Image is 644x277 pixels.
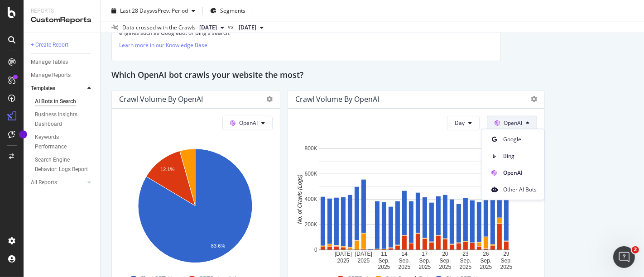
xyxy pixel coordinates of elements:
[504,251,510,258] text: 29
[31,40,94,50] a: + Create Report
[503,186,537,194] span: Other AI Bots
[381,251,388,258] text: 11
[31,71,94,80] a: Manage Reports
[35,133,94,152] a: Keywords Performance
[31,40,68,50] div: + Create Report
[335,251,352,258] text: [DATE]
[196,22,228,33] button: [DATE]
[358,258,370,264] text: 2025
[31,15,93,25] div: CustomReports
[440,258,451,264] text: Sep.
[337,258,350,264] text: 2025
[111,68,303,83] h2: Which OpenAI bot crawls your website the most?
[239,119,258,127] span: OpenAI
[460,258,471,264] text: Sep.
[35,110,94,129] a: Business Insights Dashboard
[503,152,537,160] span: Bing
[487,116,537,130] button: OpenAI
[207,4,249,18] button: Segments
[199,24,217,32] span: 2025 Sep. 25th
[378,264,390,271] text: 2025
[500,264,513,271] text: 2025
[442,251,449,258] text: 20
[122,24,196,32] div: Data crossed with the Crawls
[439,264,452,271] text: 2025
[220,7,245,14] span: Segments
[31,84,55,93] div: Templates
[399,264,411,271] text: 2025
[483,251,490,258] text: 26
[504,119,522,127] span: OpenAI
[419,264,431,271] text: 2025
[31,7,93,15] div: Reports
[295,144,533,271] svg: A chart.
[35,133,86,152] div: Keywords Performance
[31,178,85,187] a: All Reports
[119,95,203,104] div: Crawl Volume by OpenAI
[31,84,85,93] a: Templates
[35,155,94,174] a: Search Engine Behavior: Logs Report
[422,251,428,258] text: 17
[460,264,472,271] text: 2025
[632,246,639,253] span: 2
[35,97,76,106] div: AI Bots in Search
[314,247,317,253] text: 0
[305,146,317,152] text: 800K
[613,246,635,268] iframe: Intercom live chat
[295,95,379,104] div: Crawl Volume by OpenAI
[305,171,317,177] text: 600K
[239,24,256,32] span: 2025 Aug. 28th
[211,244,225,249] text: 83.6%
[402,251,408,258] text: 14
[297,175,303,224] text: No. of Crawls (Logs)
[503,169,537,177] span: OpenAI
[455,119,465,127] span: Day
[222,116,273,130] button: OpenAI
[31,57,94,67] a: Manage Tables
[35,97,94,106] a: AI Bots in Search
[108,4,199,18] button: Last 28 DaysvsPrev. Period
[31,178,57,187] div: All Reports
[305,222,317,228] text: 200K
[152,7,188,14] span: vs Prev. Period
[119,144,270,271] svg: A chart.
[235,22,267,33] button: [DATE]
[419,258,431,264] text: Sep.
[463,251,469,258] text: 23
[160,167,174,172] text: 12.1%
[447,116,480,130] button: Day
[501,258,512,264] text: Sep.
[355,251,372,258] text: [DATE]
[379,258,390,264] text: Sep.
[19,130,27,138] div: Tooltip anchor
[228,23,235,31] span: vs
[119,41,207,49] a: Learn more in our Knowledge Base
[31,71,71,80] div: Manage Reports
[481,258,492,264] text: Sep.
[503,135,537,143] span: Google
[120,7,152,14] span: Last 28 Days
[480,264,492,271] text: 2025
[35,110,87,129] div: Business Insights Dashboard
[399,258,410,264] text: Sep.
[111,68,633,83] div: Which OpenAI bot crawls your website the most?
[31,57,68,67] div: Manage Tables
[305,196,317,203] text: 400K
[35,155,88,174] div: Search Engine Behavior: Logs Report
